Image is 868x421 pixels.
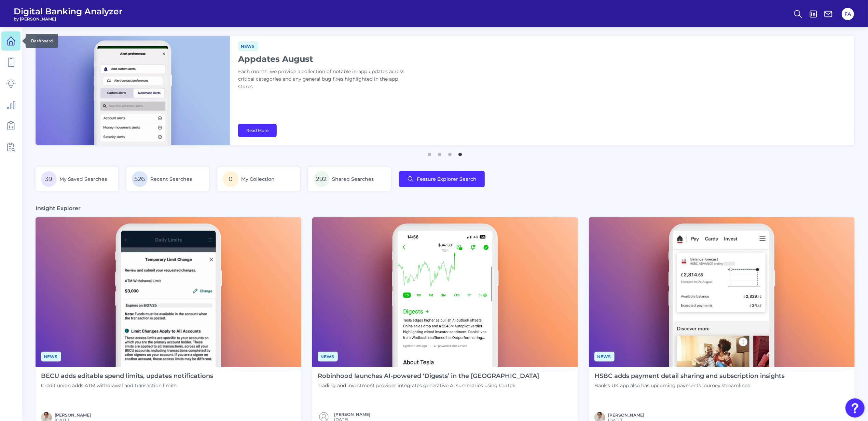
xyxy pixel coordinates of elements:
[238,43,258,49] a: News
[36,217,301,367] img: News - Phone (2).png
[41,352,61,362] span: News
[41,372,213,380] h4: BECU adds editable spend limits, updates notifications
[314,171,329,187] span: 292
[41,382,213,389] p: Credit union adds ATM withdrawal and transaction limits
[594,353,615,359] a: News
[41,171,57,187] span: 39
[447,149,454,156] button: 3
[318,382,539,389] p: Trading and investment provider integrates generative AI summaries using Cortex
[132,171,148,187] span: 526
[318,372,539,380] h4: Robinhood launches AI-powered ‘Digests’ in the [GEOGRAPHIC_DATA]
[241,176,275,182] span: My Collection
[608,412,644,418] a: [PERSON_NAME]
[150,176,192,182] span: Recent Searches
[14,16,123,22] span: by [PERSON_NAME]
[334,412,370,417] a: [PERSON_NAME]
[36,167,118,191] a: 39My Saved Searches
[308,167,391,191] a: 292Shared Searches
[594,372,785,380] h4: HSBC adds payment detail sharing and subscription insights
[594,352,615,362] span: News
[437,149,443,156] button: 2
[55,412,91,418] a: [PERSON_NAME]
[14,6,123,16] span: Digital Banking Analyzer
[59,176,107,182] span: My Saved Searches
[238,124,277,137] a: Read More
[36,205,81,212] h3: Insight Explorer
[457,149,464,156] button: 4
[36,36,230,145] img: bannerImg
[41,353,61,359] a: News
[217,167,300,191] a: 0My Collection
[332,176,374,182] span: Shared Searches
[589,217,855,367] img: News - Phone.png
[126,167,209,191] a: 526Recent Searches
[318,353,338,359] a: News
[238,68,409,91] p: Each month, we provide a collection of notable in-app updates across critical categories and any ...
[426,149,433,156] button: 1
[223,171,238,187] span: 0
[238,41,258,51] span: News
[26,34,58,48] div: Dashboard
[399,171,485,187] button: Feature Explorer Search
[312,217,578,367] img: News - Phone (1).png
[594,382,785,389] p: Bank’s UK app also has upcoming payments journey streamlined
[238,54,409,64] h1: Appdates August
[417,176,477,182] span: Feature Explorer Search
[842,8,854,20] button: FA
[845,398,865,418] button: Open Resource Center
[318,352,338,362] span: News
